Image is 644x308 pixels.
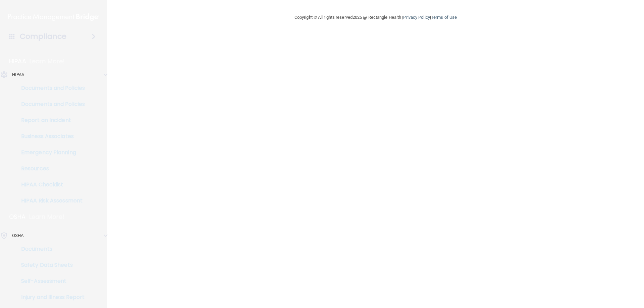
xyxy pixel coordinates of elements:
p: Documents and Policies [4,85,96,91]
p: Self-Assessment [4,278,96,285]
p: HIPAA Checklist [4,181,96,188]
p: Resources [4,165,96,172]
p: HIPAA [12,71,24,79]
a: Terms of Use [431,15,457,20]
p: Learn More! [30,57,65,65]
p: Safety Data Sheets [4,262,96,268]
p: HIPAA Risk Assessment [4,197,96,204]
p: Report an Incident [4,117,96,124]
p: Business Associates [4,133,96,140]
p: Emergency Planning [4,149,96,156]
div: Copyright © All rights reserved 2025 @ Rectangle Health | | [253,7,498,28]
p: OSHA [9,213,26,221]
p: Documents and Policies [4,101,96,108]
p: Learn More! [29,213,65,221]
img: PMB logo [8,10,99,24]
p: OSHA [12,232,23,240]
p: HIPAA [9,57,26,65]
p: Documents [4,246,96,252]
p: Injury and Illness Report [4,294,96,301]
h4: Compliance [20,32,66,41]
a: Privacy Policy [403,15,430,20]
